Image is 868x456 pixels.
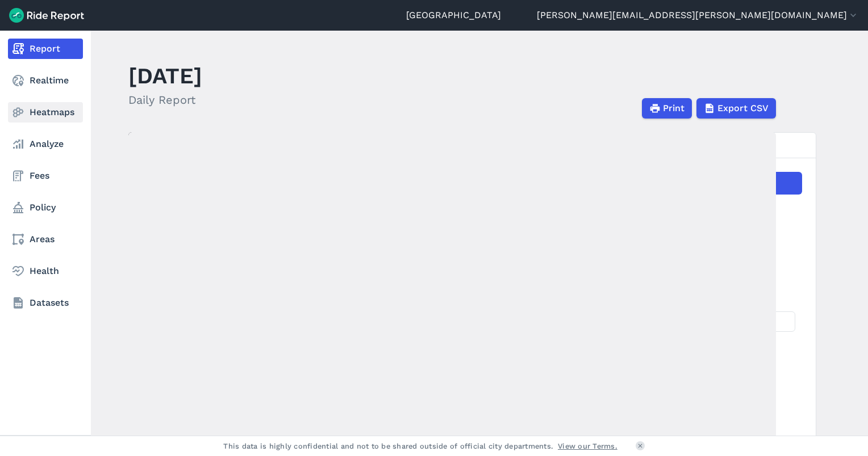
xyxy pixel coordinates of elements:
span: Export CSV [717,102,769,115]
a: [GEOGRAPHIC_DATA] [406,9,501,22]
a: Policy [8,197,83,218]
a: Heatmaps [8,102,83,123]
a: Realtime [8,70,83,91]
img: Ride Report [9,8,84,23]
button: Export CSV [696,98,776,119]
a: Areas [8,229,83,250]
span: Print [663,102,685,115]
a: Datasets [8,293,83,313]
a: Health [8,261,83,281]
button: Print [642,98,692,119]
a: Report [8,39,83,59]
h2: Daily Report [128,91,202,108]
a: View our Terms. [558,441,617,451]
a: Fees [8,166,83,186]
a: Analyze [8,134,83,154]
button: [PERSON_NAME][EMAIL_ADDRESS][PERSON_NAME][DOMAIN_NAME] [537,9,859,22]
h1: [DATE] [128,60,202,91]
